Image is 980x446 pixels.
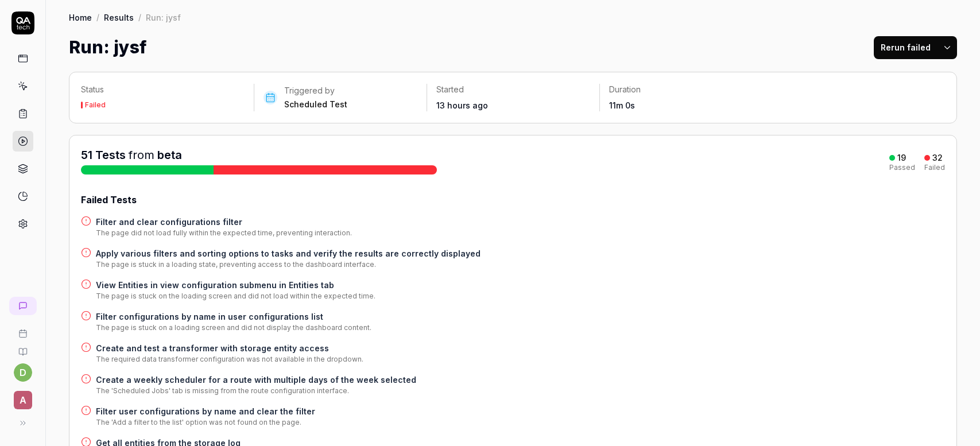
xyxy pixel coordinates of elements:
[96,323,371,333] div: The page is stuck on a loading screen and did not display the dashboard content.
[81,148,126,162] span: 51 Tests
[96,417,315,428] div: The 'Add a filter to the list' option was not found on the page.
[14,363,32,382] button: d
[436,100,488,110] time: 13 hours ago
[436,84,590,95] p: Started
[284,85,347,96] div: Triggered by
[932,153,943,163] div: 32
[874,36,938,59] button: Rerun failed
[5,382,41,412] button: A
[129,148,154,162] span: from
[96,11,99,23] div: /
[609,84,763,95] p: Duration
[609,100,635,110] time: 11m 0s
[157,148,182,162] a: beta
[96,374,416,386] a: Create a weekly scheduler for a route with multiple days of the week selected
[138,11,141,23] div: /
[104,11,134,23] a: Results
[96,259,481,270] div: The page is stuck in a loading state, preventing access to the dashboard interface.
[96,291,375,301] div: The page is stuck on the loading screen and did not load within the expected time.
[889,164,915,171] div: Passed
[96,342,363,354] a: Create and test a transformer with storage entity access
[81,84,245,95] p: Status
[96,405,315,417] a: Filter user configurations by name and clear the filter
[9,297,37,315] a: New conversation
[96,247,481,259] a: Apply various filters and sorting options to tasks and verify the results are correctly displayed
[146,11,181,23] div: Run: jysf
[14,391,32,409] span: A
[897,153,906,163] div: 19
[85,102,106,108] div: Failed
[96,279,375,291] a: View Entities in view configuration submenu in Entities tab
[96,354,363,364] div: The required data transformer configuration was not available in the dropdown.
[96,228,352,238] div: The page did not load fully within the expected time, preventing interaction.
[924,164,945,171] div: Failed
[5,338,41,356] a: Documentation
[69,11,92,23] a: Home
[81,193,945,207] div: Failed Tests
[96,311,371,323] a: Filter configurations by name in user configurations list
[96,386,416,396] div: The 'Scheduled Jobs' tab is missing from the route configuration interface.
[284,99,347,110] div: Scheduled Test
[5,320,41,338] a: Book a call with us
[96,216,352,228] a: Filter and clear configurations filter
[69,34,146,60] h1: Run: jysf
